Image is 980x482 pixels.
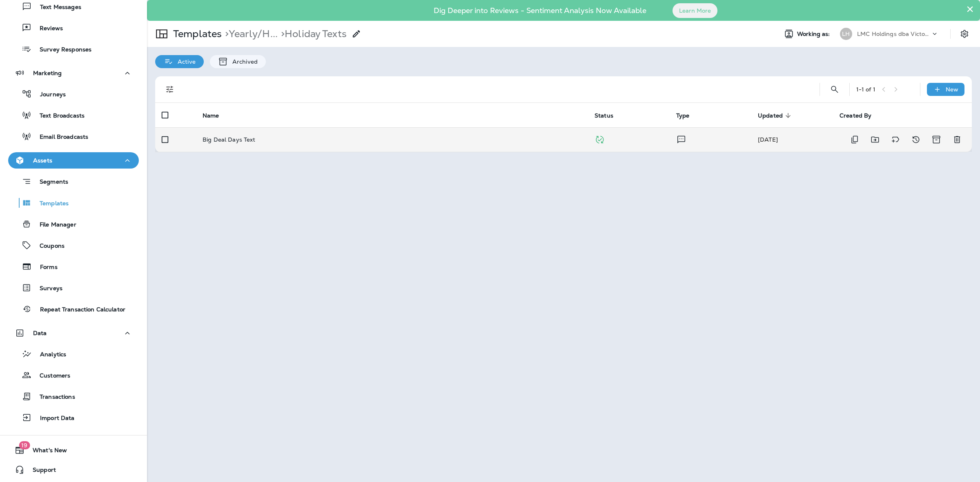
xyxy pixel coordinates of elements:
p: Archived [228,58,258,65]
span: Text [676,135,686,142]
div: LH [840,28,852,40]
button: Filters [162,81,178,98]
button: File Manager [8,215,139,233]
td: [PERSON_NAME] [833,127,931,152]
p: Text Broadcasts [31,112,85,120]
span: Created By [840,112,882,119]
span: Working as: [797,31,832,38]
button: Settings [957,27,972,41]
p: Marketing [33,70,62,76]
button: Search Templates [826,81,843,98]
p: Holiday Texts [278,28,347,40]
button: Support [8,462,139,478]
button: View Changelog [908,131,924,148]
p: Email Broadcasts [31,133,88,141]
span: Support [24,466,56,476]
span: Published [595,135,605,142]
p: Active [174,58,196,65]
span: Status [595,112,613,119]
span: Updated [758,112,793,119]
button: Coupons [8,237,139,254]
p: Data [33,330,47,336]
button: Duplicate [846,131,863,148]
div: 1 - 1 of 1 [856,86,875,93]
p: Segments [31,178,68,187]
p: Coupons [31,242,65,250]
button: Delete [949,131,965,148]
button: 19What's New [8,442,139,458]
button: Move to folder [867,131,883,148]
button: Learn More [673,3,717,18]
span: Name [203,112,230,119]
button: Customers [8,366,139,384]
button: Survey Responses [8,40,139,58]
span: Name [203,112,219,119]
span: Robert Wlasuk [758,136,778,143]
p: New [946,86,958,93]
button: Marketing [8,65,139,81]
p: Assets [33,157,52,164]
p: Import Data [32,415,75,422]
p: Customers [31,372,70,380]
button: Reviews [8,19,139,36]
button: Journeys [8,85,139,102]
p: Templates [170,28,222,40]
button: Assets [8,152,139,169]
button: Archive [928,131,945,148]
p: Forms [32,264,58,271]
button: Email Broadcasts [8,128,139,145]
button: Analytics [8,345,139,362]
span: Updated [758,112,783,119]
button: Add tags [887,131,904,148]
p: Repeat Transaction Calculator [32,306,125,314]
button: Transactions [8,388,139,405]
p: LMC Holdings dba Victory Lane Quick Oil Change [857,31,931,37]
button: Data [8,325,139,341]
button: Import Data [8,409,139,426]
p: Text Messages [32,4,81,11]
span: Type [676,112,700,119]
button: Close [966,2,974,16]
p: Dig Deeper into Reviews - Sentiment Analysis Now Available [410,9,670,12]
p: Big Deal Days Text [203,136,256,143]
span: What's New [24,447,67,457]
span: Status [595,112,624,119]
p: Reviews [31,25,63,33]
span: Created By [840,112,871,119]
button: Surveys [8,279,139,296]
p: Survey Responses [31,46,91,54]
button: Repeat Transaction Calculator [8,300,139,318]
p: Yearly/Holiday Coupon Templates [222,28,278,40]
span: 19 [19,441,30,449]
button: Text Broadcasts [8,107,139,124]
p: Journeys [32,91,66,99]
p: Analytics [32,351,66,359]
p: Templates [31,200,69,208]
p: Surveys [31,285,62,293]
button: Segments [8,173,139,190]
span: Type [676,112,690,119]
p: Transactions [31,393,75,401]
p: File Manager [31,221,76,229]
button: Templates [8,194,139,211]
button: Forms [8,258,139,275]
